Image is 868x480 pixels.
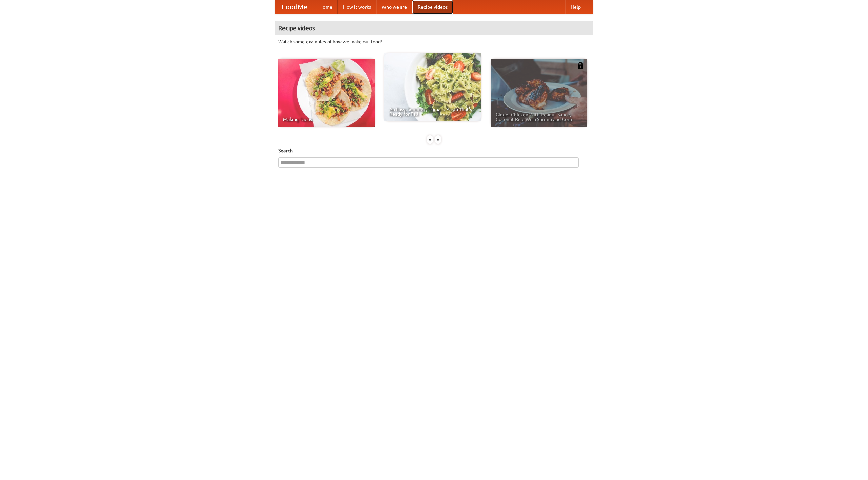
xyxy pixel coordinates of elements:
h5: Search [278,147,590,154]
a: Home [314,0,338,14]
a: Help [565,0,586,14]
a: How it works [338,0,376,14]
a: Recipe videos [412,0,453,14]
a: FoodMe [275,0,314,14]
span: An Easy, Summery Tomato Pasta That's Ready for Fall [389,107,476,116]
a: Who we are [376,0,412,14]
div: « [427,135,433,144]
img: 483408.png [577,62,584,69]
a: Making Tacos [278,59,375,127]
p: Watch some examples of how we make our food! [278,38,590,45]
a: An Easy, Summery Tomato Pasta That's Ready for Fall [384,53,481,121]
div: » [435,135,441,144]
h4: Recipe videos [275,21,593,35]
span: Making Tacos [283,117,370,122]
